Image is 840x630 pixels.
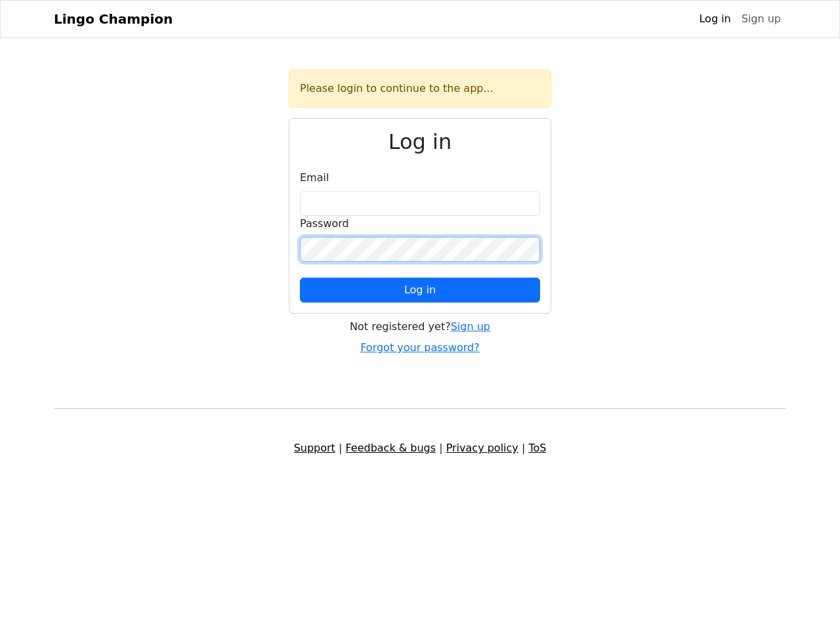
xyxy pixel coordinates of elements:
a: Privacy policy [446,442,518,454]
a: Support [294,442,335,454]
button: Log in [300,278,540,303]
a: Lingo Champion [54,6,173,32]
div: | | | [46,440,794,456]
span: Log in [404,283,436,296]
h2: Log in [300,129,540,154]
a: Sign up [451,320,490,333]
div: Not registered yet? [289,319,551,335]
a: Forgot your password? [360,341,480,354]
a: ToS [528,442,546,454]
div: Please login to continue to the app... [289,70,551,108]
a: Feedback & bugs [345,442,436,454]
a: Sign up [736,6,786,32]
label: Password [300,216,349,232]
a: Log in [694,6,736,32]
label: Email [300,170,329,186]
